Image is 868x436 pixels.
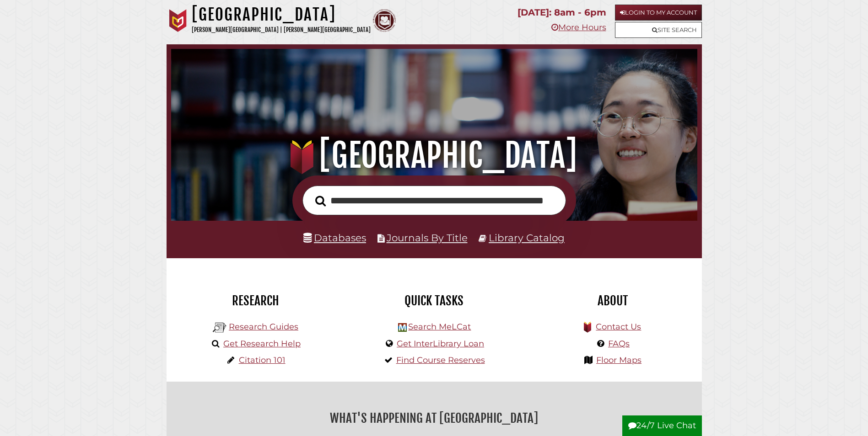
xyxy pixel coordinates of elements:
a: Databases [303,232,366,244]
h2: Research [173,293,338,308]
a: Find Course Reserves [396,355,485,365]
h2: Quick Tasks [352,293,517,308]
h1: [GEOGRAPHIC_DATA] [192,5,371,25]
img: Calvin University [167,9,189,32]
p: [DATE]: 8am - 6pm [518,5,606,21]
p: [PERSON_NAME][GEOGRAPHIC_DATA] | [PERSON_NAME][GEOGRAPHIC_DATA] [192,25,371,35]
a: Site Search [615,22,702,38]
img: Hekman Library Logo [398,323,407,332]
a: Search MeLCat [408,322,471,332]
a: More Hours [551,22,606,32]
a: Library Catalog [489,232,565,244]
button: Search [311,193,330,209]
img: Hekman Library Logo [213,321,226,335]
a: Floor Maps [596,355,642,365]
a: Login to My Account [615,5,702,21]
a: Journals By Title [387,232,468,244]
a: Get Research Help [223,339,301,349]
a: Get InterLibrary Loan [397,339,484,349]
h2: What's Happening at [GEOGRAPHIC_DATA] [173,408,695,429]
a: FAQs [608,339,630,349]
a: Research Guides [229,322,298,332]
h1: [GEOGRAPHIC_DATA] [184,135,684,175]
h2: About [530,293,695,308]
i: Search [315,195,326,207]
img: Calvin Theological Seminary [373,9,396,32]
a: Contact Us [596,322,641,332]
a: Citation 101 [239,355,286,365]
